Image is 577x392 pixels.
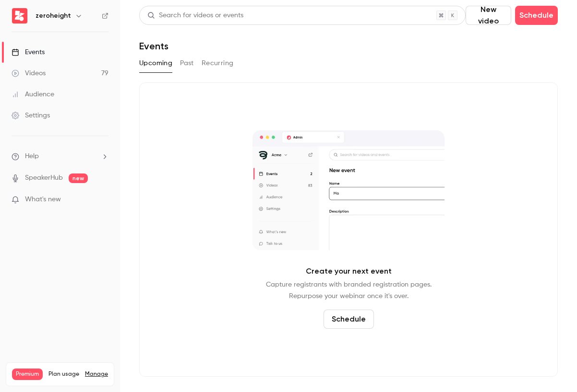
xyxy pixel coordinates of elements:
p: Create your next event [306,265,392,277]
button: Schedule [324,310,374,329]
div: Events [12,47,45,57]
a: SpeakerHub [25,173,63,183]
span: Plan usage [48,370,79,378]
span: new [69,173,88,183]
span: What's new [25,195,61,205]
button: Schedule [515,6,558,25]
div: Settings [12,111,50,120]
span: Premium [12,369,43,380]
button: Recurring [202,56,234,71]
div: Search for videos or events [147,11,243,21]
iframe: Noticeable Trigger [97,196,108,204]
h1: Events [139,40,168,52]
button: New video [466,6,511,25]
a: Manage [85,370,108,378]
span: Help [25,151,39,161]
img: zeroheight [12,8,27,23]
h6: zeroheight [36,11,71,21]
p: Capture registrants with branded registration pages. Repurpose your webinar once it's over. [266,279,432,302]
button: Upcoming [139,56,172,71]
div: Audience [12,90,54,99]
li: help-dropdown-opener [12,151,108,161]
button: Past [180,56,194,71]
div: Videos [12,69,46,78]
